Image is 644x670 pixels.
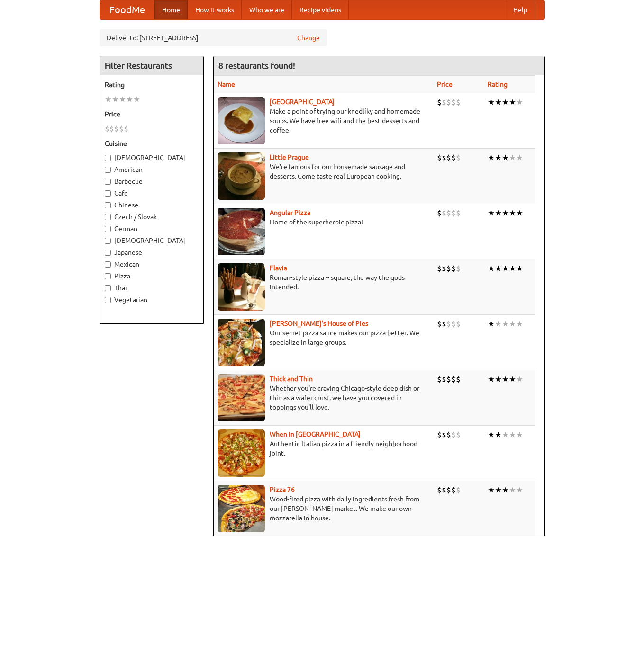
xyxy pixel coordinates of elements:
[218,494,430,523] p: Wood-fired pizza with daily ingredients fresh from our [PERSON_NAME] market. We make our own mozz...
[495,374,502,384] li: ★
[218,107,430,135] p: Make a point of trying our knedlíky and homemade soups. We have free wifi and the best desserts a...
[495,152,502,163] li: ★
[456,319,461,329] li: $
[105,261,111,268] input: Mexican
[105,212,199,222] label: Czech / Slovak
[516,485,523,495] li: ★
[218,162,430,181] p: We're famous for our housemade sausage and desserts. Come taste real European cooking.
[133,94,140,105] li: ★
[105,238,111,244] input: [DEMOGRAPHIC_DATA]
[124,124,128,134] li: $
[442,208,446,218] li: $
[456,485,461,495] li: $
[100,0,154,19] a: FoodMe
[509,429,516,440] li: ★
[218,61,295,70] ng-pluralize: 8 restaurants found!
[446,152,451,163] li: $
[218,319,265,366] img: luigis.jpg
[270,264,287,272] a: Flavia
[488,485,495,495] li: ★
[105,109,199,119] h5: Price
[488,152,495,163] li: ★
[218,217,430,227] p: Home of the superheroic pizza!
[488,374,495,384] li: ★
[270,486,295,493] b: Pizza 76
[437,80,453,88] a: Price
[270,153,309,161] b: Little Prague
[502,429,509,440] li: ★
[502,208,509,218] li: ★
[105,250,111,256] input: Japanese
[495,429,502,440] li: ★
[488,80,508,88] a: Rating
[105,226,111,232] input: German
[437,263,442,274] li: $
[442,97,446,107] li: $
[502,97,509,107] li: ★
[516,374,523,384] li: ★
[451,319,456,329] li: $
[509,208,516,218] li: ★
[270,320,368,327] a: [PERSON_NAME]'s House of Pies
[456,208,461,218] li: $
[105,236,199,245] label: [DEMOGRAPHIC_DATA]
[105,139,199,148] h5: Cuisine
[270,375,313,383] a: Thick and Thin
[105,297,111,303] input: Vegetarian
[456,263,461,274] li: $
[502,263,509,274] li: ★
[218,263,265,311] img: flavia.jpg
[451,152,456,163] li: $
[516,263,523,274] li: ★
[109,124,114,134] li: $
[516,97,523,107] li: ★
[456,152,461,163] li: $
[297,33,320,43] a: Change
[437,152,442,163] li: $
[218,429,265,477] img: wheninrome.jpg
[437,208,442,218] li: $
[442,152,446,163] li: $
[100,56,203,75] h4: Filter Restaurants
[218,384,430,412] p: Whether you're craving Chicago-style deep dish or thin as a wafer crust, we have you covered in t...
[442,263,446,274] li: $
[105,188,199,198] label: Cafe
[218,328,430,347] p: Our secret pizza sauce makes our pizza better. We specialize in large groups.
[270,98,335,106] a: [GEOGRAPHIC_DATA]
[105,283,199,293] label: Thai
[105,167,111,173] input: American
[509,152,516,163] li: ★
[112,94,119,105] li: ★
[105,224,199,233] label: German
[218,374,265,421] img: thick.jpg
[105,200,199,210] label: Chinese
[105,94,112,105] li: ★
[451,97,456,107] li: $
[495,319,502,329] li: ★
[442,319,446,329] li: $
[105,155,111,161] input: [DEMOGRAPHIC_DATA]
[292,0,349,19] a: Recipe videos
[119,94,126,105] li: ★
[126,94,133,105] li: ★
[218,97,265,144] img: czechpoint.jpg
[502,319,509,329] li: ★
[100,29,327,46] div: Deliver to: [STREET_ADDRESS]
[451,374,456,384] li: $
[105,214,111,220] input: Czech / Slovak
[488,208,495,218] li: ★
[446,208,451,218] li: $
[488,319,495,329] li: ★
[456,429,461,440] li: $
[437,97,442,107] li: $
[218,80,235,88] a: Name
[509,263,516,274] li: ★
[456,97,461,107] li: $
[488,97,495,107] li: ★
[105,190,111,197] input: Cafe
[502,374,509,384] li: ★
[446,319,451,329] li: $
[270,430,361,438] b: When in [GEOGRAPHIC_DATA]
[105,177,199,186] label: Barbecue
